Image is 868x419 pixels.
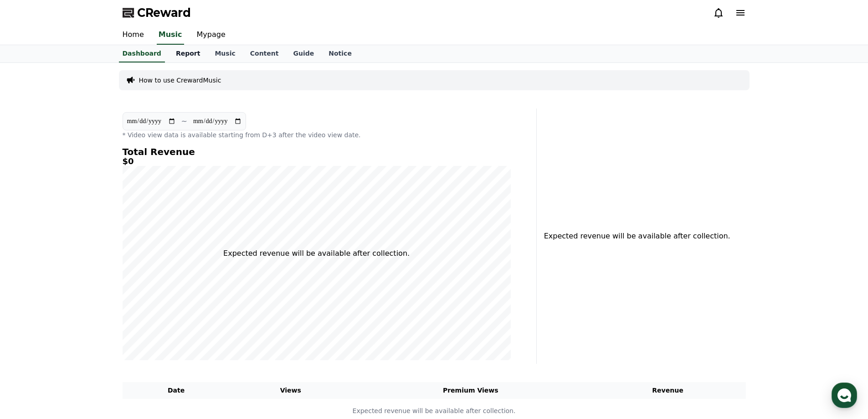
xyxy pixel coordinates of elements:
[544,231,725,242] p: Expected revenue will be available after collection.
[123,382,230,399] th: Date
[207,45,242,62] a: Music
[118,289,175,312] a: Settings
[181,116,187,127] p: ~
[123,157,511,166] h5: $0
[60,289,118,312] a: Messages
[243,45,286,62] a: Content
[223,248,410,259] p: Expected revenue will be available after collection.
[286,45,321,62] a: Guide
[139,76,221,85] a: How to use CrewardMusic
[135,303,157,310] span: Settings
[157,26,184,45] a: Music
[23,303,39,310] span: Home
[3,289,60,312] a: Home
[351,382,590,399] th: Premium Views
[590,382,746,399] th: Revenue
[123,406,745,416] p: Expected revenue will be available after collection.
[321,45,359,62] a: Notice
[137,5,191,20] span: CReward
[76,303,103,310] span: Messages
[123,5,191,20] a: CReward
[190,26,233,45] a: Mypage
[115,26,151,45] a: Home
[123,130,511,140] p: * Video view data is available starting from D+3 after the video view date.
[169,45,208,62] a: Report
[123,147,511,157] h4: Total Revenue
[119,45,165,62] a: Dashboard
[230,382,351,399] th: Views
